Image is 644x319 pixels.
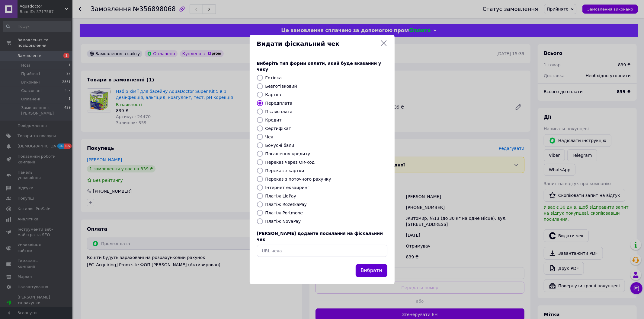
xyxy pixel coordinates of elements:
span: Видати фіскальний чек [257,39,378,48]
label: Безготівковий [265,84,297,89]
label: Погашення кредиту [265,151,310,156]
label: Картка [265,92,281,97]
label: Платіж Portmone [265,210,303,215]
label: Передплата [265,101,293,106]
span: [PERSON_NAME] додайте посилання на фіскальний чек [257,231,383,242]
label: Переказ з картки [265,168,304,173]
label: Сертифікат [265,126,291,131]
label: Чек [265,134,274,139]
button: Вибрати [356,264,387,277]
label: Інтернет еквайринг [265,185,310,190]
label: Післясплата [265,109,293,114]
label: Платіж NovaPay [265,219,301,224]
label: Платіж LiqPay [265,194,296,198]
label: Переказ з поточного рахунку [265,177,331,182]
span: Виберіть тип форми оплати, який буде вказаний у чеку [257,61,381,72]
label: Готівка [265,75,282,80]
label: Кредит [265,118,282,122]
label: Платіж RozetkaPay [265,202,307,207]
label: Переказ через QR-код [265,160,315,165]
input: URL чека [257,245,387,257]
label: Бонусні бали [265,143,294,148]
